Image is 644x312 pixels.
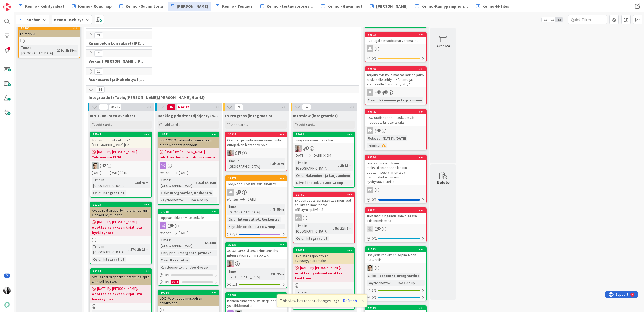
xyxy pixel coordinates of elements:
[228,177,287,180] div: 19571
[69,2,115,11] a: Kenno - Roadmap
[197,180,217,186] div: 21d 5h 10m
[377,227,381,230] span: 2
[295,160,338,171] div: Time in [GEOGRAPHIC_DATA]
[367,247,426,251] div: 21793
[365,226,426,232] div: TH
[482,3,509,9] span: Kenno-M-files
[227,224,255,229] div: Käyttöönottokriittisyys
[93,133,151,136] div: 22545
[256,224,277,229] div: Joo Group
[90,207,151,218] div: Avaus real-property-hierarchies-apiin One4All:lle, Y-Säätiö
[237,217,281,222] div: Integraatiot, Reskontra
[270,206,271,212] span: :
[56,47,78,53] div: 228d 5h 39m
[133,180,134,186] span: :
[226,243,287,259] div: 22923JOO/ROPO: Viitesuoritustenhaku integraation admin app tuki
[227,189,234,196] div: MK
[228,293,287,297] div: 18702
[299,122,316,127] span: Add Card...
[158,290,219,295] div: 20954
[89,77,145,82] span: Asukassivut jatkokehitys (Rasmus, TommiH, Bella)
[158,279,219,285] div: 0/11
[226,181,287,187] div: Joo/Ropo: Hyvityslaskuaineisto
[365,109,427,150] a: 22896ASO Uudiskohde – Laskut eivät muodostu lähetettäväksiPHRelease:[DATE], [DATE]Priority:
[19,26,80,30] div: 18466
[384,90,388,94] span: 1
[365,55,426,62] div: 0/1
[365,187,426,193] div: PH
[158,210,219,214] div: 17918
[293,132,354,143] div: 22090Lisäyksiä kuvien tageihin
[160,291,219,294] div: 20954
[228,243,287,247] div: 22923
[367,45,373,52] div: JL
[169,257,190,263] div: Reskontra
[542,17,549,22] span: 1x
[179,230,189,236] span: [DATE]
[96,122,113,127] span: Add Card...
[376,97,423,103] div: Hakeminen ja tarjoaminen
[365,110,426,114] div: 22896
[365,265,426,271] div: TT
[226,231,287,237] div: 0/2
[168,2,211,11] a: [PERSON_NAME]
[303,236,304,241] span: :
[293,192,354,197] div: 22761
[169,190,213,196] div: Integraatiot, Reskontra
[227,268,269,280] div: Time in [GEOGRAPHIC_DATA]
[27,2,28,6] div: 4
[365,33,426,44] div: 22692Huoltajalle muodostuu vesimaksu
[365,155,426,185] div: 22734Lisätään sopimuksen maksutilanteeseen laskun puuttumisesta ilmoittava varoituskolmio myös hy...
[203,240,217,246] div: 6h 33m
[372,236,377,241] span: 0 / 2
[93,269,151,273] div: 22124
[94,68,103,75] span: 10
[160,257,168,263] div: Osio
[226,150,287,156] div: HJ
[549,17,556,22] span: 2x
[226,293,287,298] div: 18702
[375,97,376,103] span: :
[365,294,426,301] div: 0/1
[365,114,426,126] div: ASO Uudiskohde – Laskut eivät muodostu lähetettäväksi
[158,290,219,306] div: 20954JOO: Vuokrasopimuspohjan päivitykset
[101,257,126,262] div: Integraatiot
[213,2,256,11] a: Kenno - Testaus
[92,162,99,169] img: TT
[296,249,354,252] div: 22434
[158,295,219,306] div: JOO: Vuokrasopimuspohjan päivitykset
[226,298,287,309] div: Kennon hinnantarkistuskirjeiden lähetys sähköpostilla
[367,143,379,148] div: Priority
[227,197,238,202] i: Not Set
[333,226,334,231] span: :
[436,43,450,49] div: Archive
[227,204,270,215] div: Time in [GEOGRAPHIC_DATA]
[269,271,269,277] span: :
[473,2,512,11] a: Kenno-M-files
[226,243,287,247] div: 22923
[367,67,426,71] div: 22156
[367,306,426,310] div: 22343
[16,2,67,11] a: Kenno - Kehitysideat
[93,203,151,206] div: 22125
[372,197,377,202] span: 0 / 1
[365,155,426,160] div: 22734
[327,3,362,9] span: Kenno - Havainnot
[94,32,103,38] span: 21
[225,175,287,238] a: 19571Joo/Ropo: HyvityslaskuaineistoMKNot Set[DATE]Time in [GEOGRAPHIC_DATA]:4h 55mOsio:Integraati...
[365,89,426,96] div: JL
[365,235,426,242] div: 0/2
[158,272,219,278] div: 0/1
[293,248,354,264] div: 22434Ulkoisten rajapintojen avauspyyntölomake
[168,257,169,263] span: :
[176,250,176,256] span: :
[365,287,426,294] div: 1/1
[94,50,103,57] span: 79
[54,17,83,22] b: Kenno - Kehitys
[293,197,354,213] div: Ext-contracts-api palauttaa menneet asukkaat ilman tietoa päättymispäivästä
[318,2,365,11] a: Kenno - Havainnot
[271,206,285,212] div: 4h 55m
[412,2,472,11] a: Kenno-Kumppanipriorisointi
[379,143,380,148] span: :
[341,297,359,304] button: Refresh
